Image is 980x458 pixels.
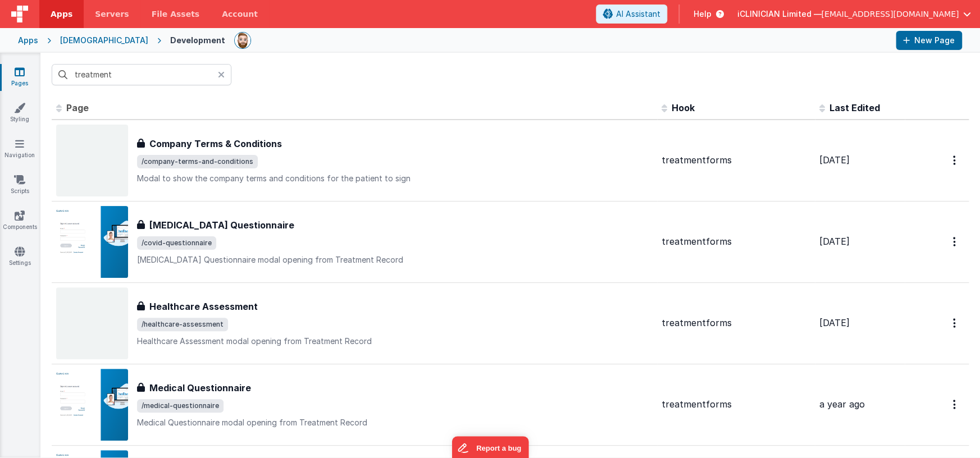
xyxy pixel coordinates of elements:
[946,230,964,253] button: Options
[137,155,258,168] span: /company-terms-and-conditions
[662,154,810,167] div: treatmentforms
[616,8,660,20] span: AI Assistant
[819,236,850,247] span: [DATE]
[821,8,959,20] span: [EMAIL_ADDRESS][DOMAIN_NAME]
[737,8,821,20] span: iCLINICIAN Limited —
[137,173,653,184] p: Modal to show the company terms and conditions for the patient to sign
[52,64,231,85] input: Search pages, id's ...
[896,31,962,50] button: New Page
[946,393,964,416] button: Options
[693,8,711,20] span: Help
[137,318,228,331] span: /healthcare-assessment
[137,336,653,347] p: Healthcare Assessment modal opening from Treatment Record
[737,8,971,20] button: iCLINICIAN Limited — [EMAIL_ADDRESS][DOMAIN_NAME]
[596,4,667,24] button: AI Assistant
[819,317,850,328] span: [DATE]
[662,235,810,248] div: treatmentforms
[149,137,282,150] h3: Company Terms & Conditions
[170,35,225,46] div: Development
[946,149,964,172] button: Options
[819,399,865,410] span: a year ago
[137,236,216,250] span: /covid-questionnaire
[149,300,258,313] h3: Healthcare Assessment
[137,417,653,428] p: Medical Questionnaire modal opening from Treatment Record
[819,154,850,166] span: [DATE]
[149,218,294,232] h3: [MEDICAL_DATA] Questionnaire
[18,35,38,46] div: Apps
[137,254,653,265] p: [MEDICAL_DATA] Questionnaire modal opening from Treatment Record
[66,102,89,113] span: Page
[152,8,200,20] span: File Assets
[662,398,810,411] div: treatmentforms
[829,102,880,113] span: Last Edited
[51,8,72,20] span: Apps
[672,102,695,113] span: Hook
[235,33,250,48] img: 338b8ff906eeea576da06f2fc7315c1b
[137,399,224,413] span: /medical-questionnaire
[946,312,964,335] button: Options
[95,8,129,20] span: Servers
[149,381,251,395] h3: Medical Questionnaire
[60,35,148,46] div: [DEMOGRAPHIC_DATA]
[662,317,810,329] div: treatmentforms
